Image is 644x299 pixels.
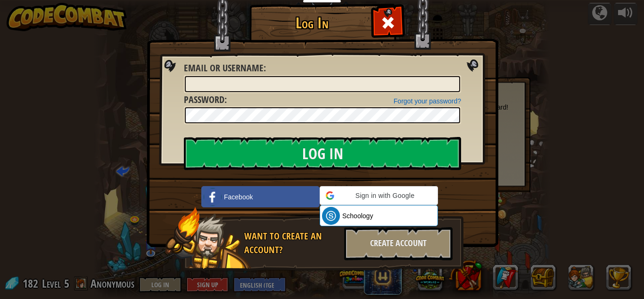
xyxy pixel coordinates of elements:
[342,211,373,221] span: Schoology
[344,227,453,260] div: Create Account
[244,230,339,256] div: Want to create an account?
[394,97,461,105] a: Forgot your password?
[184,61,264,74] span: Email or Username
[184,137,461,170] input: Log In
[184,61,266,75] label: :
[252,15,372,31] h1: Log In
[338,191,432,200] span: Sign in with Google
[204,188,222,206] img: facebook_small.png
[320,186,438,205] div: Sign in with Google
[184,93,227,107] label: :
[224,192,253,202] span: Facebook
[322,207,340,225] img: schoology.png
[184,93,224,106] span: Password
